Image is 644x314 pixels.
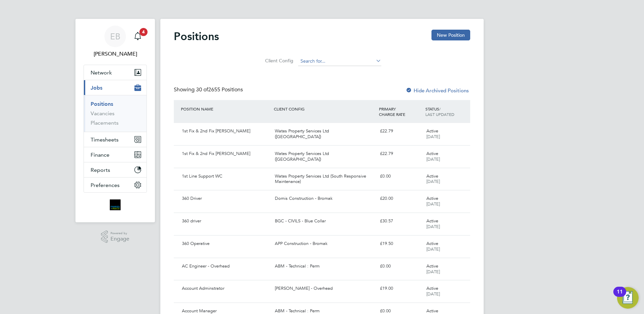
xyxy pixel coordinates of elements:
[91,152,109,158] span: Finance
[196,86,243,93] span: 2655 Positions
[426,285,438,291] span: Active
[426,218,438,224] span: Active
[179,216,272,227] div: 360 driver
[131,26,144,47] a: 4
[426,291,440,297] span: [DATE]
[426,201,440,207] span: [DATE]
[377,216,424,227] div: £30.57
[377,261,424,272] div: £0.00
[91,182,120,188] span: Preferences
[425,112,454,117] span: LAST UPDATED
[426,224,440,229] span: [DATE]
[84,80,147,95] button: Jobs
[406,87,469,94] label: Hide Archived Positions
[426,151,438,156] span: Active
[263,58,293,64] label: Client Config
[179,261,272,272] div: AC Engineer - Overhead
[84,50,147,58] span: Ellie Bowen
[91,85,102,91] span: Jobs
[426,156,440,162] span: [DATE]
[377,283,424,294] div: £19.00
[272,216,377,227] div: BGC - CIVILS - Blue Collar
[179,171,272,182] div: 1st Line Support WC
[84,199,147,210] a: Go to home page
[272,283,377,294] div: [PERSON_NAME] - Overhead
[179,283,272,294] div: Account Adminstrator
[110,199,121,210] img: bromak-logo-retina.png
[101,230,130,243] a: Powered byEngage
[196,86,208,93] span: 30 of
[426,173,438,179] span: Active
[110,236,129,242] span: Engage
[439,106,441,112] span: /
[377,148,424,159] div: £22.79
[431,30,470,40] button: New Position
[91,136,119,143] span: Timesheets
[174,86,244,93] div: Showing
[84,65,147,80] button: Network
[179,193,272,204] div: 360 Driver
[617,292,623,301] div: 11
[298,57,381,66] input: Search for...
[272,126,377,143] div: Wates Property Services Ltd ([GEOGRAPHIC_DATA])
[91,167,110,173] span: Reports
[84,162,147,177] button: Reports
[426,128,438,134] span: Active
[110,32,120,41] span: EB
[377,238,424,249] div: £19.50
[426,179,440,184] span: [DATE]
[426,195,438,201] span: Active
[426,263,438,269] span: Active
[426,269,440,275] span: [DATE]
[179,238,272,249] div: 360 Operative
[272,148,377,165] div: Wates Property Services Ltd ([GEOGRAPHIC_DATA])
[84,178,147,192] button: Preferences
[377,171,424,182] div: £0.00
[377,103,424,120] div: PRIMARY CHARGE RATE
[377,193,424,204] div: £20.00
[91,101,113,107] a: Positions
[272,261,377,272] div: ABM - Technical : Perm
[272,103,377,115] div: CLIENT CONFIG
[272,193,377,204] div: Domis Construction - Bromak
[426,246,440,252] span: [DATE]
[179,126,272,137] div: 1st Fix & 2nd Fix [PERSON_NAME]
[75,19,155,222] nav: Main navigation
[179,148,272,159] div: 1st Fix & 2nd Fix [PERSON_NAME]
[426,308,438,314] span: Active
[91,120,119,126] a: Placements
[272,238,377,249] div: APP Construction - Bromak
[179,103,272,115] div: POSITION NAME
[84,26,147,58] a: EB[PERSON_NAME]
[84,95,147,132] div: Jobs
[426,241,438,246] span: Active
[91,69,112,76] span: Network
[426,134,440,139] span: [DATE]
[617,287,639,309] button: Open Resource Center, 11 new notifications
[272,171,377,188] div: Wates Property Services Ltd (South Responsive Maintenance)
[424,103,470,120] div: STATUS
[91,110,115,117] a: Vacancies
[110,230,129,236] span: Powered by
[174,30,219,43] h2: Positions
[139,28,148,36] span: 4
[84,147,147,162] button: Finance
[377,126,424,137] div: £22.79
[84,132,147,147] button: Timesheets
